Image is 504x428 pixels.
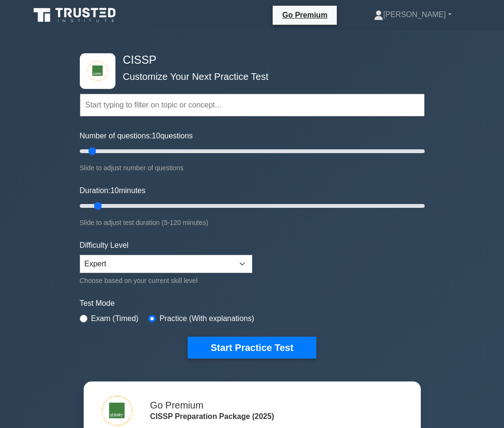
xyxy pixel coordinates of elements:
span: 10 [152,132,161,140]
label: Practice (With explanations) [160,313,254,324]
a: Go Premium [276,9,333,21]
div: Slide to adjust test duration (5-120 minutes) [80,217,425,228]
button: Start Practice Test [188,337,316,359]
label: Duration: minutes [80,185,146,196]
div: Slide to adjust number of questions [80,162,425,174]
label: Difficulty Level [80,240,129,251]
a: [PERSON_NAME] [351,5,475,24]
span: 10 [110,186,119,195]
div: Choose based on your current skill level [80,275,252,286]
label: Number of questions: questions [80,130,193,142]
label: Test Mode [80,298,425,309]
label: Exam (Timed) [91,313,139,324]
input: Start typing to filter on topic or concept... [80,94,425,117]
h4: CISSP [119,53,378,67]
